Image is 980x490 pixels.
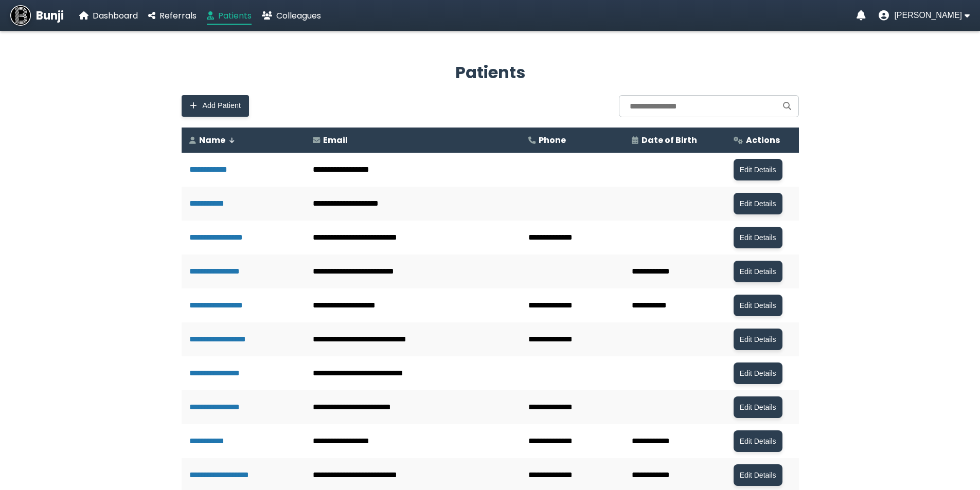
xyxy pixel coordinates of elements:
[734,464,782,486] button: Edit
[879,10,970,21] button: User menu
[93,10,138,22] span: Dashboard
[182,60,799,85] h2: Patients
[734,430,782,452] button: Edit
[305,128,521,153] th: Email
[79,9,138,22] a: Dashboard
[726,128,799,153] th: Actions
[36,7,64,24] span: Bunji
[624,128,725,153] th: Date of Birth
[262,9,321,22] a: Colleagues
[10,5,64,26] a: Bunji
[734,329,782,350] button: Edit
[734,193,782,214] button: Edit
[203,101,241,110] span: Add Patient
[857,10,866,21] a: Notifications
[734,396,782,418] button: Edit
[207,9,252,22] a: Patients
[734,261,782,282] button: Edit
[182,95,249,117] button: Add Patient
[894,11,962,20] span: [PERSON_NAME]
[276,10,321,22] span: Colleagues
[734,362,782,384] button: Edit
[148,9,197,22] a: Referrals
[734,159,782,180] button: Edit
[521,128,624,153] th: Phone
[159,10,197,22] span: Referrals
[182,128,306,153] th: Name
[734,295,782,316] button: Edit
[734,227,782,248] button: Edit
[10,5,31,26] img: Bunji Dental Referral Management
[218,10,252,22] span: Patients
